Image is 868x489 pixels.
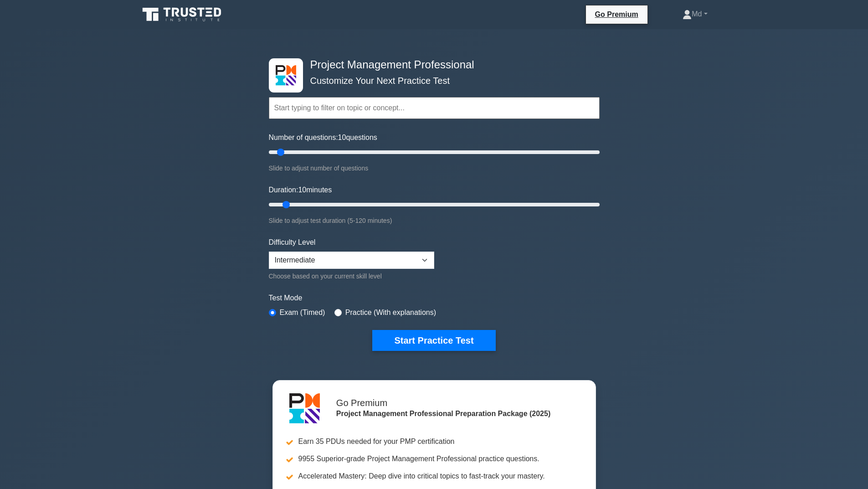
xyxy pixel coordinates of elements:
button: Start Practice Test [372,330,495,351]
input: Start typing to filter on topic or concept... [269,97,600,119]
a: Md [661,5,729,23]
label: Test Mode [269,293,600,304]
div: Choose based on your current skill level [269,271,434,282]
label: Practice (With explanations) [345,307,436,318]
a: Go Premium [590,9,644,20]
span: 10 [338,134,346,141]
label: Duration: minutes [269,185,332,196]
div: Slide to adjust number of questions [269,163,600,174]
label: Number of questions: questions [269,132,377,143]
h4: Project Management Professional [307,58,555,72]
label: Difficulty Level [269,237,316,248]
span: 10 [298,186,306,194]
label: Exam (Timed) [280,307,325,318]
div: Slide to adjust test duration (5-120 minutes) [269,215,600,226]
